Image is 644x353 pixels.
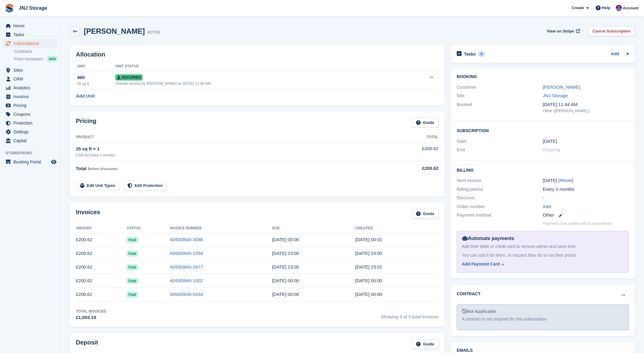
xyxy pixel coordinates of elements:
[47,56,57,62] div: NEW
[13,101,50,110] span: Pricing
[77,81,115,87] div: 25 sq ft
[127,292,138,298] span: Paid
[115,81,401,86] div: Granted access by [PERSON_NAME] on [DATE] 11:44 AM
[560,178,572,183] a: Reset
[13,110,50,118] span: Coupons
[76,233,127,247] td: £200.62
[462,316,624,322] div: A contract is not required for this subscription.
[127,237,138,243] span: Paid
[5,150,60,156] span: Storefront
[543,147,560,152] span: Ongoing
[13,92,50,101] span: Invoices
[3,84,57,92] a: menu
[272,292,299,297] time: 2024-06-20 23:00:00 UTC
[383,165,439,172] div: £200.62
[462,308,624,315] div: Not Applicable
[5,4,14,13] img: stora-icon-8386f47178a22dfd0bd8f6a31ec36ba5ce8667c1dd55bd0f319d3a0aa187defe.svg
[547,28,574,34] span: View on Stripe
[3,66,57,74] a: menu
[355,264,382,269] time: 2024-12-19 23:01:36 UTC
[355,237,382,242] time: 2025-06-19 23:01:15 UTC
[76,93,95,100] a: Add Unit
[602,5,610,11] span: Help
[76,314,106,321] div: £1,003.10
[123,181,167,191] a: Edit Protection
[623,5,639,11] span: Account
[3,128,57,136] a: menu
[3,75,57,83] a: menu
[76,166,86,171] span: Total
[13,22,50,30] span: Home
[76,118,97,128] h2: Pricing
[127,251,138,257] span: Paid
[464,51,476,57] h2: Tasks
[572,5,584,11] span: Create
[543,93,568,98] a: JNJ Storage
[170,237,203,242] a: A093D640-3086
[457,291,481,297] h2: Contract
[543,177,629,184] div: [DATE] ( )
[588,26,635,36] a: Cancel Subscription
[383,142,439,161] td: £200.62
[412,209,439,219] a: Guide
[13,75,50,83] span: CRM
[355,224,439,233] th: Created
[127,264,138,270] span: Paid
[457,138,543,145] div: Start
[170,292,203,297] a: A093D640-0334
[13,39,50,48] span: Subscriptions
[383,132,439,142] th: Total
[355,292,382,297] time: 2024-06-19 23:00:36 UTC
[76,153,383,158] div: £200.62 every 3 months
[457,146,543,153] div: End
[543,108,629,114] div: Other ([PERSON_NAME] )
[3,39,57,48] a: menu
[457,186,543,193] div: Billing period
[457,167,629,173] h2: Billing
[478,51,485,57] div: 0
[13,30,50,39] span: Tasks
[76,62,115,71] th: Unit
[611,51,619,58] a: Add
[84,27,145,35] h2: [PERSON_NAME]
[355,251,382,256] time: 2025-03-19 23:00:04 UTC
[170,264,203,269] a: A093D640-1677
[457,348,629,353] h2: Emails
[76,288,127,301] td: £200.62
[14,56,57,62] a: Price increases NEW
[462,261,500,267] div: Add Payment Card
[543,186,629,193] div: Every 3 months
[544,26,581,36] a: View on Stripe
[13,136,50,145] span: Capital
[412,118,439,128] a: Guide
[88,167,117,171] span: Before discounts
[170,251,203,256] a: A093D640-2354
[543,203,551,210] a: Add
[13,66,50,74] span: Sites
[457,212,543,219] div: Payment method
[457,194,543,201] div: Discount
[457,203,543,210] div: Order number
[543,84,580,90] a: [PERSON_NAME]
[462,261,621,267] a: Add Payment Card
[76,181,120,191] a: Edit Unit Types
[3,119,57,127] a: menu
[462,235,624,242] div: Automate payments
[412,339,439,349] a: Guide
[170,278,203,283] a: A093D640-1002
[543,101,629,108] div: [DATE] 11:44 AM
[115,62,401,71] th: Unit Status
[3,22,57,30] a: menu
[272,278,299,283] time: 2024-09-20 23:00:00 UTC
[457,101,543,114] div: Booked
[76,260,127,274] td: £200.62
[543,221,612,227] p: Payment card added will be auto-linked
[462,252,624,259] div: You can add it for them, or request they do so via their portal.
[3,110,57,118] a: menu
[76,339,98,349] h2: Deposit
[272,264,299,269] time: 2024-12-20 23:00:00 UTC
[457,74,629,79] h2: Booking
[13,84,50,92] span: Analytics
[77,74,115,81] div: 460
[170,224,272,233] th: Invoice Number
